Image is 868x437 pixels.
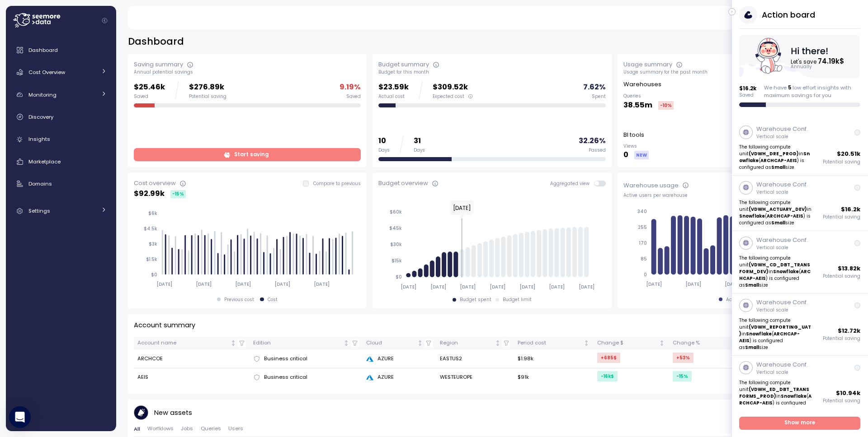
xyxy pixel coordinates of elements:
[440,339,493,347] div: Region
[725,281,741,287] tspan: [DATE]
[514,337,594,350] th: Period costNot sorted
[390,242,402,247] tspan: $30k
[268,297,278,303] div: Cost
[401,284,416,290] tspan: [DATE]
[659,340,665,346] div: Not sorted
[230,340,236,346] div: Not sorted
[392,258,402,264] tspan: $15k
[740,269,811,281] strong: ARCHCAP-AEIS
[313,181,361,187] p: Compare to previous
[639,240,647,246] tspan: 170
[740,255,812,289] p: The following compute unit in ( ) is configured as size
[436,368,514,386] td: WESTEUROPE
[235,281,251,287] tspan: [DATE]
[144,226,157,232] tspan: $4.5k
[137,339,229,347] div: Account name
[340,81,361,93] p: 9.19 %
[134,188,165,200] p: $ 92.99k
[453,204,471,212] text: [DATE]
[519,284,535,290] tspan: [DATE]
[732,231,868,293] a: Warehouse Conf.Vertical scaleThe following compute unit(VDWH_CD_DBT_TRANSFORM_DEV)inSnowflake(ARC...
[378,81,409,93] p: $23.59k
[134,427,140,432] span: All
[583,81,606,93] p: 7.62 %
[673,353,693,363] div: +53 %
[761,158,797,163] strong: ARCHCAP-AEIS
[28,113,53,121] span: Discovery
[746,331,772,337] strong: Snowflake
[740,144,812,171] p: The following compute unit in ( ) is configured as size
[495,340,501,346] div: Not sorted
[740,386,810,399] strong: (VDWH_ED_DBT_TRANSFORMS_PROD)
[378,60,429,69] div: Budget summary
[28,158,61,165] span: Marketplace
[170,190,186,198] div: -15 %
[772,164,786,170] strong: Small
[837,149,861,158] p: $ 20.51k
[9,202,113,220] a: Settings
[28,180,52,187] span: Domains
[134,81,165,93] p: $25.46k
[363,337,436,350] th: CloudNot sorted
[189,93,226,100] div: Potential saving
[433,93,464,100] span: Expected cost
[740,213,765,219] strong: Snowflake
[756,245,808,251] p: Vertical scale
[550,181,594,186] span: Aggregated view
[685,281,701,287] tspan: [DATE]
[792,64,813,70] text: Annually
[414,147,425,153] div: Days
[9,41,113,59] a: Dashboard
[756,307,808,313] p: Vertical scale
[134,368,250,386] td: AEIS
[623,69,850,75] div: Usage summary for the past month
[772,220,786,226] strong: Small
[740,92,757,98] p: Saved
[597,371,618,381] div: -16k $
[549,284,565,290] tspan: [DATE]
[823,273,861,279] p: Potential saving
[785,417,816,429] span: Show more
[756,180,808,189] p: Warehouse Conf.
[732,176,868,231] a: Warehouse Conf.Vertical scaleThe following compute unit(VDWH_ACTUARY_DEV)inSnowflake(ARCHCAP-AEIS...
[669,337,746,350] th: Change %Not sorted
[756,189,808,195] p: Vertical scale
[433,81,473,93] p: $309.52k
[151,272,157,278] tspan: $0
[841,205,861,214] p: $ 16.2k
[634,151,649,159] div: NEW
[9,406,31,428] div: Open Intercom Messenger
[154,408,192,418] p: New assets
[28,46,58,54] span: Dashboard
[788,84,791,91] span: 5
[189,81,226,93] p: $276.89k
[823,398,861,404] p: Potential saving
[623,93,674,99] p: Queries
[147,426,174,431] span: Worfklows
[148,210,157,216] tspan: $6k
[623,80,661,89] p: Warehouses
[264,355,307,363] span: Business critical
[594,337,669,350] th: Change $Not sorted
[250,337,363,350] th: EditionNot sorted
[819,56,845,66] tspan: 74.19k $
[196,281,212,287] tspan: [DATE]
[749,151,799,157] strong: (VDWH_DRE_PROD)
[9,63,113,81] a: Cost Overview
[275,281,291,287] tspan: [DATE]
[756,298,808,307] p: Warehouse Conf.
[134,179,176,188] div: Cost overview
[430,284,446,290] tspan: [DATE]
[390,209,402,215] tspan: $60k
[514,350,594,368] td: $1.98k
[514,368,594,386] td: $91k
[756,134,808,140] p: Vertical scale
[9,153,113,171] a: Marketplace
[792,56,845,66] text: Let's save
[253,339,342,347] div: Edition
[378,69,605,75] div: Budget for this month
[134,350,250,368] td: ARCHCOE
[745,344,759,350] strong: Small
[740,324,811,337] strong: (VDWH_REPORTING_UAT)
[436,337,514,350] th: RegionNot sorted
